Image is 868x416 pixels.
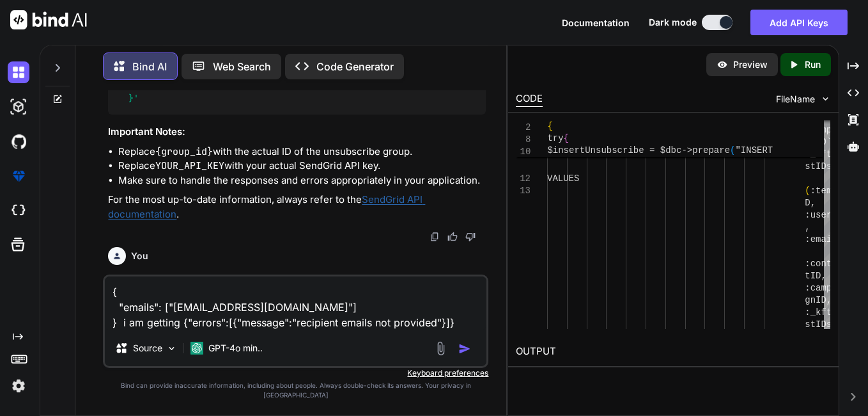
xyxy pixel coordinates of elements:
[8,61,29,83] img: darkChat
[516,185,531,197] div: 13
[8,96,29,118] img: darkAi-studio
[805,283,843,293] span: :campai
[810,186,842,196] span: :tempI
[564,133,569,143] span: {
[8,165,29,187] img: premium
[166,343,177,354] img: Pick Models
[558,173,580,184] span: LUES
[805,149,843,159] span: `_kftLi
[213,59,271,74] p: Web Search
[103,381,488,400] p: Bind can provide inaccurate information, including about people. Always double-check its answers....
[131,250,148,262] h6: You
[649,16,697,29] span: Dark mode
[516,92,543,107] div: CODE
[547,121,552,131] span: {
[458,342,471,355] img: icon
[133,342,162,355] p: Source
[103,368,488,378] p: Keyboard preferences
[717,59,728,70] img: preview
[805,234,843,244] span: :email,
[430,232,440,242] img: copy
[547,173,558,184] span: VA
[108,193,486,221] p: For the most up-to-date information, always refer to the .
[805,259,843,269] span: :contac
[750,10,848,35] button: Add API Keys
[105,276,486,330] textarea: { "emails": ["[EMAIL_ADDRESS][DOMAIN_NAME]"] } i am getting {"errors":[{"message":"recipient emai...
[805,222,810,232] span: ,
[776,93,815,106] span: FileName
[820,93,831,104] img: chevron down
[433,341,448,356] img: attachment
[465,232,476,242] img: dislike
[805,295,832,305] span: gnID,
[735,145,773,156] span: "INSERT
[118,173,486,188] li: Make sure to handle the responses and errors appropriately in your application.
[8,200,29,221] img: cloudideIcon
[730,145,735,156] span: (
[805,319,832,330] span: stIDs
[118,145,486,159] li: Replace with the actual ID of the unsubscribe group.
[447,232,458,242] img: like
[516,146,531,158] span: 10
[516,122,531,134] span: 2
[8,131,29,152] img: githubDark
[805,198,816,208] span: D,
[805,271,827,281] span: tID,
[190,342,203,355] img: GPT-4o mini
[805,307,843,317] span: :_kftLi
[547,133,563,143] span: try
[562,17,630,28] span: Documentation
[805,58,821,71] p: Run
[155,145,213,158] code: {group_id}
[118,159,486,173] li: Replace with your actual SendGrid API key.
[208,342,263,355] p: GPT-4o min..
[547,145,730,156] span: $insertUnsubscribe = $dbc->prepare
[316,59,394,74] p: Code Generator
[516,134,531,146] span: 8
[108,193,425,220] a: SendGrid API documentation
[733,58,768,71] p: Preview
[805,210,843,220] span: :userID
[805,161,837,172] span: stIDs`
[562,16,630,29] button: Documentation
[805,186,810,196] span: (
[8,375,29,397] img: settings
[132,59,167,74] p: Bind AI
[516,173,531,185] div: 12
[108,125,486,140] h3: Important Notes:
[155,159,224,172] code: YOUR_API_KEY
[10,10,87,29] img: Bind AI
[508,337,838,367] h2: OUTPUT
